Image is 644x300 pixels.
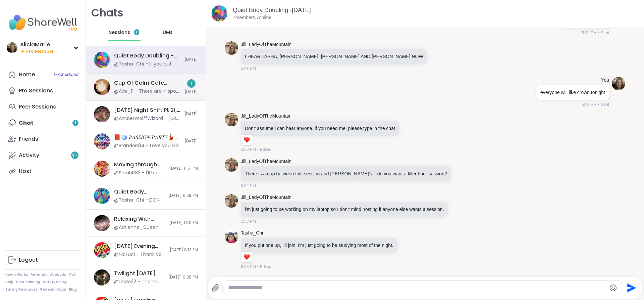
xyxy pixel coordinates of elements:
div: Cup Of Calm Cafe Mixer, [DATE] [114,79,180,87]
a: Jill_LadyOfTheMountain [241,41,291,48]
div: Host [19,168,32,175]
div: [DATE] Evening UNO Playing, [DATE] [114,243,166,250]
a: Referrals [31,272,47,277]
span: [DATE] 8:13 PM [170,247,198,253]
img: Cup Of Calm Cafe Mixer, Sep 05 [94,79,110,95]
a: Safety Resources [5,287,38,292]
div: @NicLuci - Thank you for the fun! [114,251,166,258]
img: Relaxing With Friends: Game Night!, Sep 05 [94,215,110,231]
span: 17 Scheduled [54,72,78,77]
a: Host [5,163,80,179]
div: @Tasha_Chi - DONE - 15 minute break DONE - Take toiletries downstairs DONE - Restart dryer DONE -... [114,197,164,204]
span: Sent [601,30,609,36]
div: @Linda22 - Thank you [PERSON_NAME]!! [114,278,164,285]
span: DMs [163,29,173,36]
span: 1 [136,30,137,35]
span: 5:41 PM [241,66,256,72]
a: Logout [5,252,80,268]
div: [DATE] Night Shift Pt 2!, [DATE] [114,106,180,114]
div: 1 [187,79,196,88]
a: How It Works [5,272,28,277]
span: [DATE] [184,138,198,144]
a: Activity9+ [5,147,80,163]
span: [DATE] 6:28 PM [168,193,198,199]
div: @Allie_P - There are 4 spots left if you would like to join us tonight. ❤️ [URL][DOMAIN_NAME] [114,88,180,95]
span: [DATE] [184,111,198,117]
p: i'm just going to be working on my laptop so I don't mind hosting if anyone else wants a session. [245,206,444,213]
p: 7 members, 7 online [233,14,271,21]
a: Peer Sessions [5,99,80,115]
img: Friday Evening UNO Playing, Sep 05 [94,242,110,258]
img: Saturday Night Shift Pt 2!, Sep 06 [94,106,110,122]
span: Edited [260,264,271,270]
div: Peer Sessions [19,103,56,111]
span: Sessions [109,29,130,36]
p: There is a gap between this session and [PERSON_NAME]'s... do you want a filler hour session? [245,170,447,177]
span: 5:50 PM [241,146,256,153]
div: Relaxing With Friends: Game Night!, [DATE] [114,215,165,223]
img: https://sharewell-space-live.sfo3.digitaloceanspaces.com/user-generated/de19b42f-500a-4d77-9f86-5... [225,230,238,243]
div: Friends [19,135,38,143]
div: Reaction list [241,135,253,145]
a: About Us [50,272,66,277]
button: Emoji picker [609,284,617,292]
img: https://sharewell-space-live.sfo3.digitaloceanspaces.com/user-generated/2564abe4-c444-4046-864b-7... [225,113,238,126]
a: FAQ [69,272,76,277]
div: @Tasha_Chi - If you put one up, I'll join. I'm just going to be studying most of the night. [114,61,180,68]
span: 5:39 PM [582,30,597,36]
span: • [598,101,599,108]
button: Send [623,280,638,295]
img: Quiet Body Doubling -Sunday , Sep 07 [211,5,227,22]
a: Jill_LadyOfTheMountain [241,158,291,165]
p: If you put one up, I'll join. I'm just going to be studying most of the night. [245,242,393,249]
a: Quiet Body Doubling -[DATE] [233,7,311,13]
iframe: Spotlight [175,30,180,35]
div: AliciaMarie [20,41,54,48]
img: https://sharewell-space-live.sfo3.digitaloceanspaces.com/user-generated/2564abe4-c444-4046-864b-7... [225,158,238,172]
p: I HEAR TASHA, [PERSON_NAME], [PERSON_NAME] AND [PERSON_NAME] NOW [245,53,423,60]
span: • [257,264,259,270]
img: Quiet Body Doubling for Creativity or Productivity, Sep 06 [94,188,110,204]
div: Twilight [DATE] Hangout, [DATE] [114,270,164,277]
img: https://sharewell-space-live.sfo3.digitaloceanspaces.com/user-generated/ddf01a60-9946-47ee-892f-d... [612,77,625,90]
a: Jill_LadyOfTheMountain [241,113,291,120]
span: 6:08 PM [241,264,256,270]
span: 5:52 PM [241,183,256,189]
img: Moving through Grief, Sep 05 [94,161,110,177]
div: @Brandon84 - Love you Girl [114,142,179,149]
div: Quiet Body Doubling -[DATE] [114,52,180,59]
a: Safety Policy [43,280,67,285]
p: Don't assume i can hear anyone. if you need me, please type in the chat [245,125,395,132]
img: ShareWell Nav Logo [5,11,80,34]
img: https://sharewell-space-live.sfo3.digitaloceanspaces.com/user-generated/2564abe4-c444-4046-864b-7... [225,194,238,208]
span: [DATE] 9:28 PM [168,274,198,280]
div: Logout [19,256,38,264]
span: Sent [601,101,609,108]
a: Jill_LadyOfTheMountain [241,194,291,201]
span: [DATE] [184,57,198,62]
div: Moving through [GEOGRAPHIC_DATA], [DATE] [114,161,165,168]
span: [DATE] 11:51 PM [169,166,198,171]
button: Reactions: love [243,137,250,143]
button: Reactions: love [243,254,250,260]
div: Reaction list [241,252,253,262]
span: 9 + [72,153,78,158]
img: Quiet Body Doubling -Sunday , Sep 07 [94,52,110,68]
div: Activity [19,152,39,159]
span: • [598,30,599,36]
div: Quiet Body Doubling for Creativity or Productivity, [DATE] [114,188,164,196]
div: @SarahR83 - I'll be doing 1 a day for a couple weeks at least,,, all different times [114,170,165,176]
div: Pro Sessions [19,87,53,94]
a: Home17Scheduled [5,67,80,83]
img: AliciaMarie [7,42,17,53]
div: @AmberWolffWizard - [URL][DOMAIN_NAME] [114,115,180,122]
p: everyone will like crown tonight [540,89,605,96]
span: • [257,146,259,153]
a: Host Training [16,280,40,285]
span: Pro Member [26,49,54,54]
span: [DATE] [184,89,198,95]
img: 📕🪩 𝑃𝐴𝑆𝑆𝐼𝑂𝑁 𝑃𝐴𝑅𝑇𝑌💃🎶, Sep 06 [94,133,110,149]
h4: You [601,77,609,84]
div: 📕🪩 𝑃𝐴𝑆𝑆𝐼𝑂𝑁 𝑃𝐴𝑅𝑇𝑌💃🎶, [DATE] [114,134,180,141]
span: 5:53 PM [241,218,256,224]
